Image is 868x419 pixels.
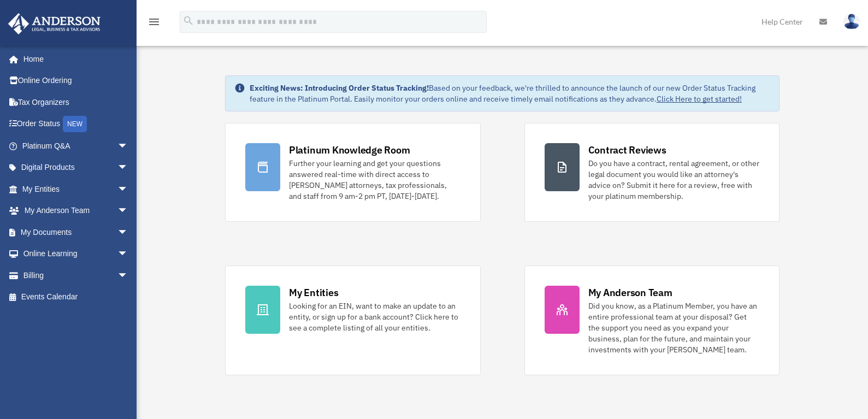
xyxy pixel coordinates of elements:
[289,143,410,157] div: Platinum Knowledge Room
[117,221,139,244] span: arrow_drop_down
[8,70,145,92] a: Online Ordering
[147,19,161,28] a: menu
[8,157,145,179] a: Digital Productsarrow_drop_down
[588,286,672,299] div: My Anderson Team
[8,48,139,70] a: Home
[289,286,338,299] div: My Entities
[8,286,145,308] a: Events Calendar
[588,143,666,157] div: Contract Reviews
[843,14,860,29] img: User Pic
[8,264,145,286] a: Billingarrow_drop_down
[250,83,429,93] strong: Exciting News: Introducing Order Status Tracking!
[8,91,145,113] a: Tax Organizers
[8,243,145,265] a: Online Learningarrow_drop_down
[8,135,145,157] a: Platinum Q&Aarrow_drop_down
[147,15,161,28] i: menu
[524,265,780,375] a: My Anderson Team Did you know, as a Platinum Member, you have an entire professional team at your...
[117,200,139,222] span: arrow_drop_down
[117,264,139,287] span: arrow_drop_down
[588,158,760,202] div: Do you have a contract, rental agreement, or other legal document you would like an attorney's ad...
[5,13,104,34] img: Anderson Advisors Platinum Portal
[250,82,770,104] div: Based on your feedback, we're thrilled to announce the launch of our new Order Status Tracking fe...
[63,116,87,132] div: NEW
[225,265,481,375] a: My Entities Looking for an EIN, want to make an update to an entity, or sign up for a bank accoun...
[117,135,139,157] span: arrow_drop_down
[8,178,145,200] a: My Entitiesarrow_drop_down
[8,113,145,135] a: Order StatusNEW
[289,158,460,202] div: Further your learning and get your questions answered real-time with direct access to [PERSON_NAM...
[225,123,481,222] a: Platinum Knowledge Room Further your learning and get your questions answered real-time with dire...
[8,221,145,243] a: My Documentsarrow_drop_down
[182,15,194,27] i: search
[117,178,139,200] span: arrow_drop_down
[657,94,742,104] a: Click Here to get started!
[117,157,139,179] span: arrow_drop_down
[588,300,760,355] div: Did you know, as a Platinum Member, you have an entire professional team at your disposal? Get th...
[8,200,145,222] a: My Anderson Teamarrow_drop_down
[117,243,139,265] span: arrow_drop_down
[289,300,460,333] div: Looking for an EIN, want to make an update to an entity, or sign up for a bank account? Click her...
[524,123,780,222] a: Contract Reviews Do you have a contract, rental agreement, or other legal document you would like...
